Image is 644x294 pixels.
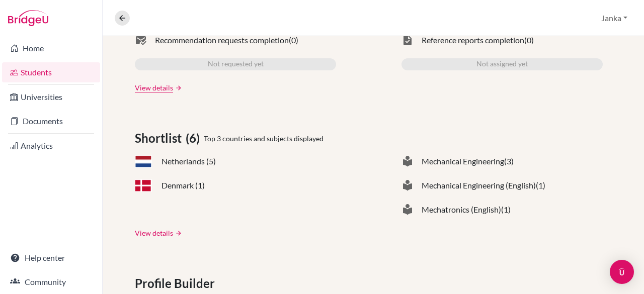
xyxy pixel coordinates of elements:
[422,34,524,46] span: Reference reports completion
[135,274,219,292] span: Profile Builder
[186,129,204,147] span: (6)
[536,179,545,191] span: (1)
[289,34,298,46] span: (0)
[504,155,514,167] span: (3)
[476,58,528,70] span: Not assigned yet
[422,204,501,216] span: Mechatronics (English)
[8,10,48,26] img: Bridge-U
[2,38,100,58] a: Home
[401,204,414,216] span: local_library
[135,155,152,168] span: NL
[155,34,289,46] span: Recommendation requests completion
[422,155,504,167] span: Mechanical Engineering
[135,179,152,192] span: DK
[135,82,173,93] a: View details
[401,179,414,191] span: local_library
[597,9,632,28] button: Janka
[401,155,414,167] span: local_library
[610,260,634,284] div: Open Intercom Messenger
[2,272,100,292] a: Community
[204,133,324,144] span: Top 3 countries and subjects displayed
[135,34,147,46] span: mark_email_read
[2,248,100,268] a: Help center
[208,58,264,70] span: Not requested yet
[135,228,173,238] a: View details
[501,204,511,216] span: (1)
[2,136,100,156] a: Analytics
[2,62,100,82] a: Students
[162,179,205,191] span: Denmark (1)
[401,34,414,46] span: task
[162,155,216,167] span: Netherlands (5)
[2,87,100,107] a: Universities
[2,111,100,131] a: Documents
[135,129,186,147] span: Shortlist
[422,179,536,191] span: Mechanical Engineering (English)
[173,230,182,237] a: arrow_forward
[524,34,534,46] span: (0)
[173,84,182,91] a: arrow_forward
